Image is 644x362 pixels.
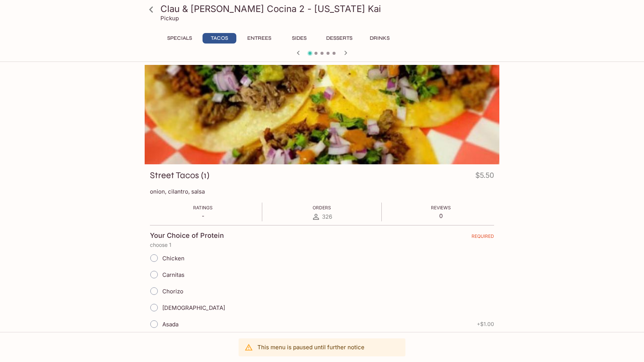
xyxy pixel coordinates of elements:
[145,65,499,164] div: Street Tacos (1)
[150,170,209,181] h3: Street Tacos (1)
[162,271,184,278] span: Carnitas
[160,3,496,15] h3: Clau & [PERSON_NAME] Cocina 2 - [US_STATE] Kai
[322,213,332,220] span: 326
[282,33,316,44] button: Sides
[363,33,396,44] button: Drinks
[162,288,183,295] span: Chorizo
[150,242,494,248] p: choose 1
[242,33,276,44] button: Entrees
[193,212,213,219] p: -
[322,33,357,44] button: Desserts
[162,321,178,328] span: Asada
[193,205,213,210] span: Ratings
[257,344,364,351] p: This menu is paused until further notice
[431,205,451,210] span: Reviews
[477,321,494,327] span: + $1.00
[160,15,179,22] p: Pickup
[472,233,494,242] span: REQUIRED
[203,33,236,44] button: Tacos
[313,205,331,210] span: Orders
[162,255,184,262] span: Chicken
[150,231,224,240] h4: Your Choice of Protein
[162,304,225,311] span: [DEMOGRAPHIC_DATA]
[431,212,451,219] p: 0
[163,33,197,44] button: Specials
[150,188,494,195] p: onion, cilantro, salsa
[475,170,494,184] h4: $5.50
